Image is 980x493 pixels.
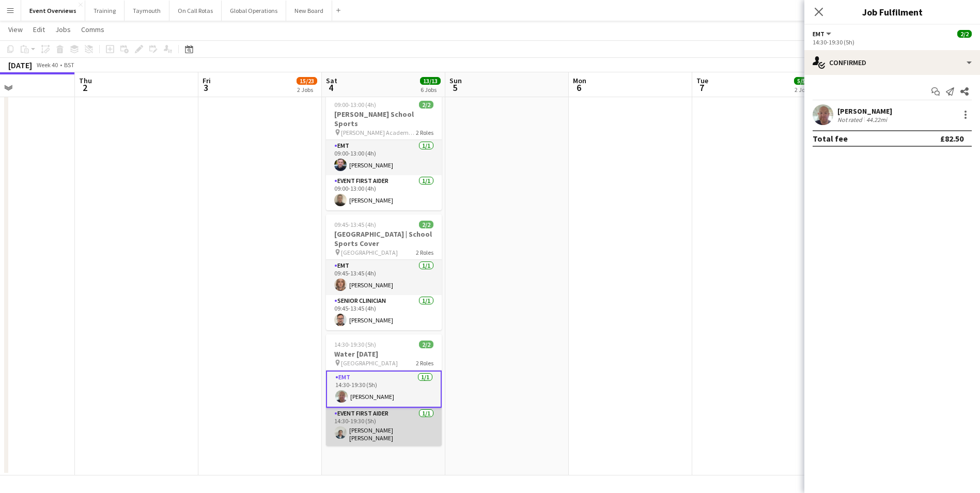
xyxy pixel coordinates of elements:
a: Edit [29,23,49,36]
div: 44.22mi [864,116,889,124]
app-card-role: Event First Aider1/109:00-13:00 (4h)[PERSON_NAME] [326,175,442,210]
span: Comms [81,25,104,34]
a: View [4,23,27,36]
button: On Call Rotas [169,1,222,21]
span: 2/2 [419,221,433,228]
div: 2 Jobs [795,86,811,94]
app-card-role: EMT1/109:00-13:00 (4h)[PERSON_NAME] [326,140,442,175]
span: [GEOGRAPHIC_DATA] [341,249,398,256]
button: EMT [813,30,833,38]
app-card-role: Event First Aider1/114:30-19:30 (5h)[PERSON_NAME] [PERSON_NAME] [326,408,442,446]
div: [PERSON_NAME] [837,106,892,116]
span: 2 Roles [416,359,433,367]
span: Thu [79,76,92,85]
span: 5 [448,82,462,94]
span: 15/23 [297,77,317,85]
div: 2 Jobs [297,86,317,94]
span: 3 [201,82,211,94]
app-card-role: EMT1/109:45-13:45 (4h)[PERSON_NAME] [326,260,442,295]
app-card-role: EMT1/114:30-19:30 (5h)[PERSON_NAME] [326,371,442,408]
span: Tue [696,76,708,85]
span: 2 [77,82,92,94]
span: EMT [813,30,825,38]
button: Global Operations [222,1,286,21]
app-job-card: 09:45-13:45 (4h)2/2[GEOGRAPHIC_DATA] | School Sports Cover [GEOGRAPHIC_DATA]2 RolesEMT1/109:45-13... [326,214,442,330]
div: Not rated [837,116,864,124]
span: View [8,25,23,34]
h3: [GEOGRAPHIC_DATA] | School Sports Cover [326,229,442,248]
div: 6 Jobs [421,86,440,94]
a: Jobs [51,23,75,36]
span: Sun [449,76,462,85]
span: 2/2 [419,341,433,348]
span: Sat [326,76,337,85]
span: 4 [324,82,337,94]
span: [GEOGRAPHIC_DATA] [341,359,398,367]
button: Training [85,1,125,21]
span: 7 [695,82,708,94]
span: 14:30-19:30 (5h) [334,341,376,348]
span: 09:00-13:00 (4h) [334,101,376,109]
span: Fri [203,76,211,85]
h3: Water [DATE] [326,349,442,359]
app-job-card: 14:30-19:30 (5h)2/2Water [DATE] [GEOGRAPHIC_DATA]2 RolesEMT1/114:30-19:30 (5h)[PERSON_NAME]Event ... [326,334,442,446]
span: 2/2 [957,30,972,38]
span: Mon [573,76,586,85]
div: 14:30-19:30 (5h) [813,38,972,46]
span: 13/13 [420,77,441,85]
div: Total fee [813,133,848,144]
span: 2 Roles [416,249,433,256]
span: 5/5 [794,77,808,85]
span: Week 40 [34,61,60,69]
span: 2/2 [419,101,433,109]
div: BST [64,61,74,69]
span: 6 [571,82,586,94]
div: [DATE] [8,60,32,70]
span: Jobs [55,25,71,34]
button: Taymouth [125,1,169,21]
span: 2 Roles [416,129,433,136]
h3: Job Fulfilment [804,5,980,19]
span: Edit [33,25,45,34]
app-card-role: Senior Clinician1/109:45-13:45 (4h)[PERSON_NAME] [326,295,442,330]
div: £82.50 [940,133,963,144]
a: Comms [77,23,108,36]
app-job-card: 09:00-13:00 (4h)2/2[PERSON_NAME] School Sports [PERSON_NAME] Academy Playing Fields2 RolesEMT1/10... [326,95,442,210]
button: Event Overviews [21,1,85,21]
button: New Board [286,1,332,21]
h3: [PERSON_NAME] School Sports [326,110,442,128]
div: Confirmed [804,50,980,75]
span: 09:45-13:45 (4h) [334,221,376,228]
span: [PERSON_NAME] Academy Playing Fields [341,129,416,136]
